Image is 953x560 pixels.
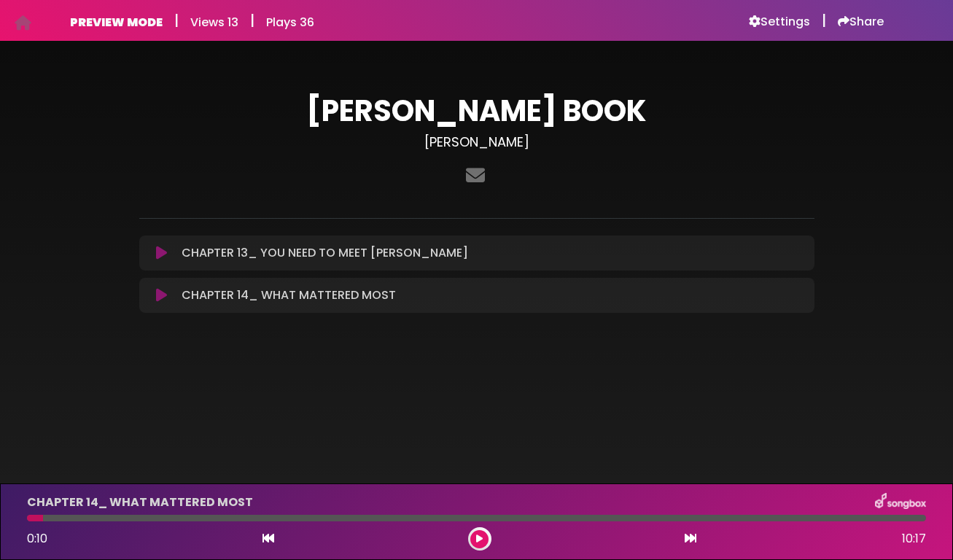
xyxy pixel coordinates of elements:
[174,12,179,29] h5: |
[182,244,468,262] p: CHAPTER 13_ YOU NEED TO MEET [PERSON_NAME]
[838,15,884,29] a: Share
[70,15,163,29] h6: PREVIEW MODE
[139,93,814,128] h1: [PERSON_NAME] BOOK
[266,15,314,29] h6: Plays 36
[139,134,814,150] h3: [PERSON_NAME]
[182,287,396,304] p: CHAPTER 14_ WHAT MATTERED MOST
[822,12,826,29] h5: |
[749,15,810,29] a: Settings
[190,15,238,29] h6: Views 13
[250,12,254,29] h5: |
